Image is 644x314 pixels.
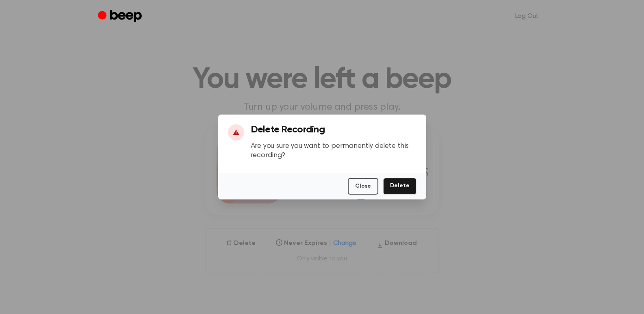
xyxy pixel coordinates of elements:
a: Beep [98,9,144,24]
button: Close [348,178,378,195]
h3: Delete Recording [251,124,416,135]
div: ⚠ [228,124,244,141]
button: Delete [383,178,416,195]
a: Log Out [507,6,546,26]
p: Are you sure you want to permanently delete this recording? [251,142,416,160]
